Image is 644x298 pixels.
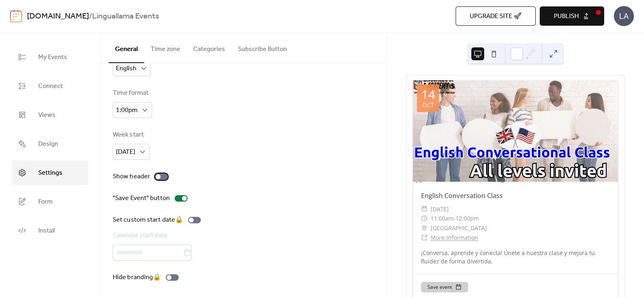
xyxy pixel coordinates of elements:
[116,146,135,158] span: [DATE]
[421,214,427,223] div: ​
[413,249,618,265] div: ¡Conversa, aprende y conecta! Únete a nuestra clase y mejora tu fluidez de forma divertida. ️
[12,160,88,185] a: Settings
[456,214,479,223] span: 12:00pm
[421,88,435,100] div: 14
[144,33,187,62] button: Time zone
[456,6,536,26] button: Upgrade site 🚀
[431,223,487,233] span: [GEOGRAPHIC_DATA]
[27,9,89,24] a: [DOMAIN_NAME]
[10,10,22,22] img: logo
[116,62,136,75] span: English
[113,88,151,98] div: Time format
[38,225,55,237] span: Install
[421,191,503,200] a: English Conversation Class
[187,33,231,62] button: Categories
[421,233,427,243] div: ​
[12,131,88,156] a: Design
[38,167,62,180] span: Settings
[89,9,92,24] b: /
[421,282,468,292] button: Save event
[109,33,144,63] button: General
[38,138,58,151] span: Design
[12,73,88,98] a: Connect
[431,204,449,214] span: [DATE]
[38,51,67,64] span: My Events
[421,223,427,233] div: ​
[470,12,522,21] span: Upgrade site 🚀
[12,45,88,69] a: My Events
[12,102,88,127] a: Views
[92,9,159,24] b: Linguallama Events
[614,6,634,26] div: LA
[113,130,148,140] div: Week start
[38,80,63,93] span: Connect
[431,234,478,241] a: More Information
[540,6,604,26] button: Publish
[113,172,150,182] div: Show header
[113,194,170,203] div: "Save Event" button
[554,12,579,21] span: Publish
[12,189,88,214] a: Form
[38,109,56,122] span: Views
[231,33,293,62] button: Subscribe Button
[116,104,138,116] span: 1:00pm
[421,204,427,214] div: ​
[422,102,434,108] div: Oct
[12,218,88,243] a: Install
[38,196,53,208] span: Form
[431,214,454,223] span: 11:00am
[454,214,456,223] span: -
